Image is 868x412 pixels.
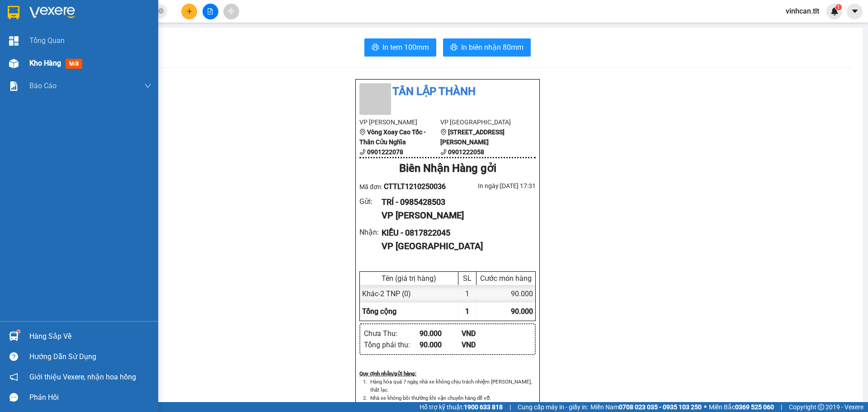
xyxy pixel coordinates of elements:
[9,59,19,68] img: warehouse-icon
[223,4,239,19] button: aim
[359,83,536,100] li: Tân Lập Thành
[440,129,447,135] span: environment
[186,8,193,14] span: plus
[382,227,528,239] div: KIỀU - 0817822045
[144,82,151,90] span: down
[359,117,440,127] li: VP [PERSON_NAME]
[364,339,420,350] div: Tổng phải thu :
[359,129,366,135] span: environment
[9,373,18,381] span: notification
[364,38,436,57] button: printerIn tem 100mm
[29,80,57,91] span: Báo cáo
[372,43,379,52] span: printer
[448,148,484,156] b: 0901222058
[158,8,164,14] span: close-circle
[17,330,20,333] sup: 1
[359,181,448,192] div: Mã đơn:
[384,182,446,191] span: CTTLT1210250036
[362,307,396,316] span: Tổng cộng
[368,378,536,394] li: Hàng hóa quá 7 ngày, nhà xe không chịu trách nhiệm [PERSON_NAME], thất lạc.
[382,42,429,53] span: In tem 100mm
[362,274,456,283] div: Tên (giá trị hàng)
[9,331,19,341] img: warehouse-icon
[9,36,19,46] img: dashboard-icon
[479,274,533,283] div: Cước món hàng
[619,403,702,411] strong: 0708 023 035 - 0935 103 250
[5,65,201,89] div: [PERSON_NAME]
[462,339,504,350] div: VND
[207,8,213,14] span: file-add
[420,402,503,412] span: Hỗ trợ kỹ thuật:
[382,196,528,208] div: TRÍ - 0985428503
[9,352,18,361] span: question-circle
[29,330,151,343] div: Hàng sắp về
[8,6,19,19] img: logo-vxr
[29,59,61,67] span: Kho hàng
[228,8,234,14] span: aim
[709,402,774,412] span: Miền Bắc
[158,7,164,16] span: close-circle
[364,328,420,339] div: Chưa Thu :
[359,149,366,155] span: phone
[440,128,505,146] b: [STREET_ADDRESS][PERSON_NAME]
[461,274,474,283] div: SL
[851,7,859,15] span: caret-down
[458,285,476,303] div: 1
[462,328,504,339] div: VND
[837,4,840,10] span: 1
[29,350,151,364] div: Hướng dẫn sử dụng
[29,371,136,383] span: Giới thiệu Vexere, nhận hoa hồng
[511,307,533,316] span: 90.000
[461,42,524,53] span: In biên nhận 80mm
[203,4,218,19] button: file-add
[420,339,462,350] div: 90.000
[464,403,503,411] strong: 1900 633 818
[476,285,535,303] div: 90.000
[835,4,842,10] sup: 1
[29,35,65,46] span: Tổng Quan
[440,117,521,127] li: VP [GEOGRAPHIC_DATA]
[359,196,382,207] div: Gửi :
[9,81,19,91] img: solution-icon
[181,4,197,19] button: plus
[362,289,411,298] span: Khác - 2 TNP (0)
[382,239,528,253] div: VP [GEOGRAPHIC_DATA]
[590,402,702,412] span: Miền Nam
[359,128,426,146] b: Vòng Xoay Cao Tốc - Thân Cửu Nghĩa
[359,227,382,238] div: Nhận :
[367,148,403,156] b: 0901222078
[781,402,782,412] span: |
[450,43,458,52] span: printer
[66,59,82,69] span: mới
[735,403,774,411] strong: 0369 525 060
[448,181,536,191] div: In ngày: [DATE] 17:31
[29,391,151,404] div: Phản hồi
[382,208,528,223] div: VP [PERSON_NAME]
[509,402,511,412] span: |
[440,149,447,155] span: phone
[42,43,165,59] text: CTTLT1210250036
[704,405,707,409] span: ⚪️
[465,307,469,316] span: 1
[518,402,588,412] span: Cung cấp máy in - giấy in:
[9,393,18,402] span: message
[368,394,536,402] li: Nhà xe không bồi thường khi vận chuyển hàng dễ vỡ.
[830,7,839,15] img: icon-new-feature
[359,160,536,177] div: Biên Nhận Hàng gởi
[847,4,863,19] button: caret-down
[818,404,824,410] span: copyright
[443,38,531,57] button: printerIn biên nhận 80mm
[359,369,536,378] div: Quy định nhận/gửi hàng :
[778,5,826,17] span: vinhcan.tlt
[420,328,462,339] div: 90.000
